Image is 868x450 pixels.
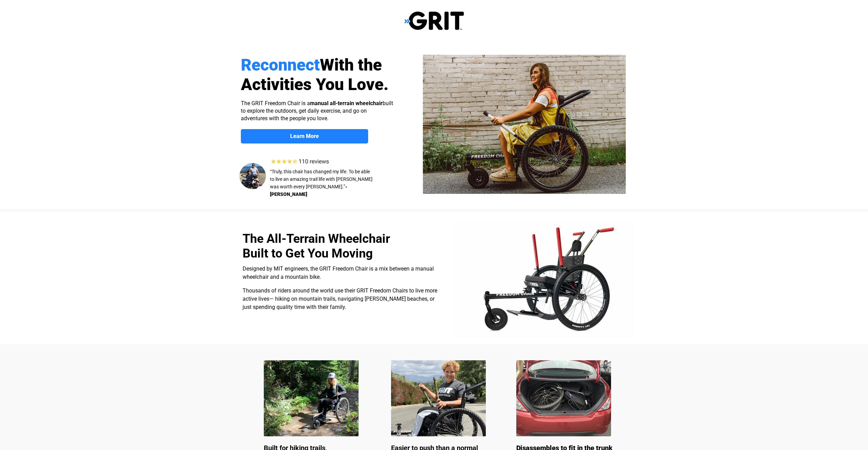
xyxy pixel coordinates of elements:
[290,133,319,139] strong: Learn More
[310,100,383,107] strong: manual all-terrain wheelchair
[241,100,393,122] span: The GRIT Freedom Chair is a built to explore the outdoors, get daily exercise, and go on adventur...
[243,287,437,310] span: Thousands of riders around the world use their GRIT Freedom Chairs to live more active lives— hik...
[320,55,382,75] span: With the
[241,55,320,75] span: Reconnect
[243,232,390,261] span: The All-Terrain Wheelchair Built to Get You Moving
[241,75,389,94] span: Activities You Love.
[270,169,373,189] span: “Truly, this chair has changed my life. To be able to live an amazing trail life with [PERSON_NAM...
[243,265,434,280] span: Designed by MIT engineers, the GRIT Freedom Chair is a mix between a manual wheelchair and a moun...
[241,129,368,143] a: Learn More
